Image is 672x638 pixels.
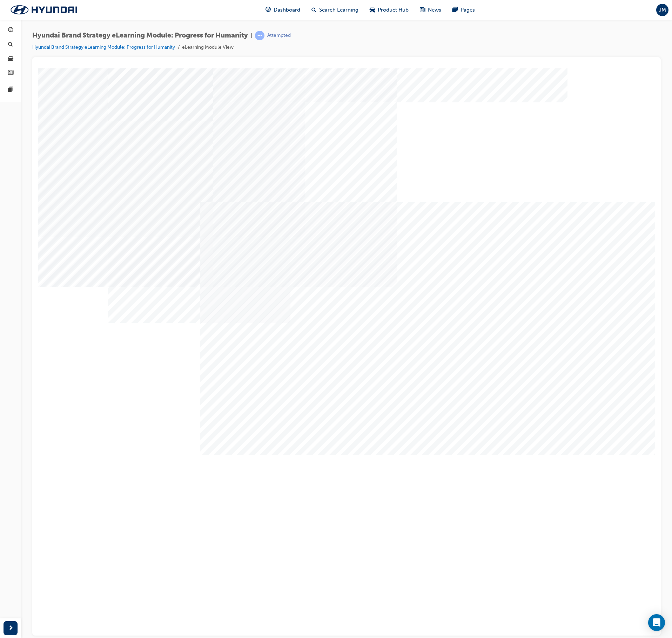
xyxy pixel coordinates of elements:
[461,6,475,14] span: Pages
[267,32,291,39] div: Attempted
[182,43,234,52] li: eLearning Module View
[8,70,13,76] span: news-icon
[266,6,271,14] span: guage-icon
[70,252,250,504] div: SmartShape
[414,3,447,17] a: news-iconNews
[4,2,84,17] img: Trak
[447,3,481,17] a: pages-iconPages
[656,4,668,16] button: JM
[306,3,364,17] a: search-iconSearch Learning
[70,504,234,525] div: Knowledge Check
[260,3,306,17] a: guage-iconDashboard
[370,6,375,14] span: car-icon
[319,6,358,14] span: Search Learning
[32,32,248,40] span: Hyundai Brand Strategy eLearning Module: Progress for Humanity
[255,31,264,40] span: learningRecordVerb_ATTEMPT-icon
[8,42,13,48] span: search-icon
[420,6,425,14] span: news-icon
[452,6,458,14] span: pages-icon
[8,27,13,34] span: guage-icon
[659,6,666,14] span: JM
[428,6,441,14] span: News
[251,32,252,40] span: |
[8,56,13,62] span: car-icon
[648,614,665,631] div: Open Intercom Messenger
[378,6,409,14] span: Product Hub
[8,87,13,93] span: pages-icon
[364,3,414,17] a: car-iconProduct Hub
[8,624,13,633] span: next-icon
[274,6,300,14] span: Dashboard
[32,44,175,50] a: Hyundai Brand Strategy eLearning Module: Progress for Humanity
[311,6,316,14] span: search-icon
